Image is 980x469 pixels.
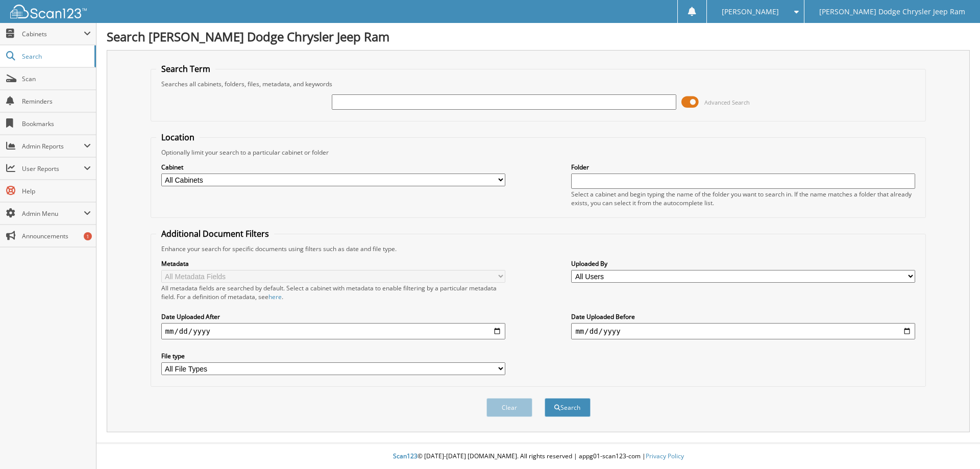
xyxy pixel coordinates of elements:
legend: Location [156,132,200,143]
span: User Reports [22,164,84,173]
span: Search [22,52,89,61]
input: start [161,323,505,339]
span: [PERSON_NAME] Dodge Chrysler Jeep Ram [819,9,965,15]
label: Date Uploaded Before [571,312,915,321]
span: Cabinets [22,30,84,38]
img: scan123-logo-white.svg [10,5,87,18]
div: © [DATE]-[DATE] [DOMAIN_NAME]. All rights reserved | appg01-scan123-com | [96,444,980,469]
span: Scan [22,75,91,83]
div: All metadata fields are searched by default. Select a cabinet with metadata to enable filtering b... [161,284,505,301]
h1: Search [PERSON_NAME] Dodge Chrysler Jeep Ram [107,28,970,45]
span: Announcements [22,232,91,240]
div: Optionally limit your search to a particular cabinet or folder [156,148,921,157]
span: Help [22,187,91,195]
div: Select a cabinet and begin typing the name of the folder you want to search in. If the name match... [571,190,915,207]
label: File type [161,352,505,360]
button: Search [545,398,591,417]
legend: Additional Document Filters [156,228,274,239]
span: Scan123 [393,452,418,460]
span: [PERSON_NAME] [722,9,779,15]
legend: Search Term [156,63,215,75]
span: Admin Menu [22,209,84,218]
label: Folder [571,163,915,171]
a: here [268,292,282,301]
iframe: Chat Widget [929,420,980,469]
label: Metadata [161,259,505,268]
span: Bookmarks [22,119,91,128]
button: Clear [486,398,532,417]
label: Uploaded By [571,259,915,268]
label: Date Uploaded After [161,312,505,321]
div: Searches all cabinets, folders, files, metadata, and keywords [156,80,921,88]
div: 1 [84,232,92,240]
span: Admin Reports [22,142,84,151]
div: Enhance your search for specific documents using filters such as date and file type. [156,244,921,253]
input: end [571,323,915,339]
label: Cabinet [161,163,505,171]
span: Reminders [22,97,91,106]
a: Privacy Policy [646,452,684,460]
span: Advanced Search [704,98,750,106]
